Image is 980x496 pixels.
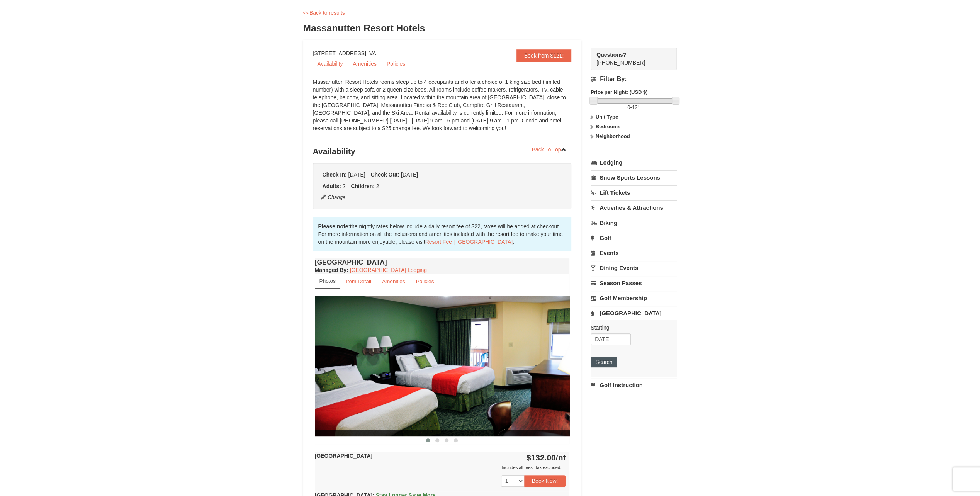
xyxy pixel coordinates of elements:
[591,216,677,230] a: Biking
[591,76,677,83] h4: Filter By:
[591,324,671,331] label: Starting
[313,58,348,70] a: Availability
[319,278,336,284] small: Photos
[591,89,647,95] strong: Price per Night: (USD $)
[591,291,677,305] a: Golf Membership
[315,258,570,266] h4: [GEOGRAPHIC_DATA]
[591,306,677,320] a: [GEOGRAPHIC_DATA]
[591,261,677,275] a: Dining Events
[596,133,630,139] strong: Neighborhood
[343,183,346,189] span: 2
[524,475,566,487] button: Book Now!
[591,185,677,200] a: Lift Tickets
[425,239,513,245] a: Resort Fee | [GEOGRAPHIC_DATA]
[313,144,572,159] h3: Availability
[516,49,572,62] a: Book from $121!
[591,276,677,290] a: Season Passes
[315,267,348,273] strong: :
[591,357,617,367] button: Search
[596,114,618,120] strong: Unit Type
[591,246,677,260] a: Events
[527,144,572,155] a: Back To Top
[596,51,663,66] span: [PHONE_NUMBER]
[591,170,677,185] a: Snow Sports Lessons
[323,183,341,189] strong: Adults:
[313,217,572,251] div: the nightly rates below include a daily resort fee of $22, taxes will be added at checkout. For m...
[596,124,620,129] strong: Bedrooms
[303,20,677,36] h3: Massanutten Resort Hotels
[315,453,373,459] strong: [GEOGRAPHIC_DATA]
[315,464,566,471] div: Includes all fees. Tax excluded.
[318,223,350,229] strong: Please note:
[627,104,630,110] span: 0
[632,104,640,110] span: 121
[401,172,418,178] span: [DATE]
[351,183,374,189] strong: Children:
[348,172,365,178] span: [DATE]
[591,156,677,170] a: Lodging
[315,296,570,436] img: 18876286-41-233aa5f3.jpg
[591,231,677,245] a: Golf
[321,193,346,202] button: Change
[348,58,381,70] a: Amenities
[315,267,346,273] span: Managed By
[315,274,340,289] a: Photos
[416,279,434,284] small: Policies
[377,274,410,289] a: Amenities
[346,279,371,284] small: Item Detail
[341,274,376,289] a: Item Detail
[591,200,677,215] a: Activities & Attractions
[323,172,347,178] strong: Check In:
[596,52,626,58] strong: Questions?
[313,78,572,140] div: Massanutten Resort Hotels rooms sleep up to 4 occupants and offer a choice of 1 king size bed (li...
[303,10,345,16] a: <<Back to results
[556,453,566,462] span: /nt
[527,453,566,462] strong: $132.00
[376,183,379,189] span: 2
[382,279,405,284] small: Amenities
[370,172,399,178] strong: Check Out:
[591,104,677,111] label: -
[591,378,677,392] a: Golf Instruction
[382,58,410,70] a: Policies
[350,267,427,273] a: [GEOGRAPHIC_DATA] Lodging
[411,274,439,289] a: Policies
